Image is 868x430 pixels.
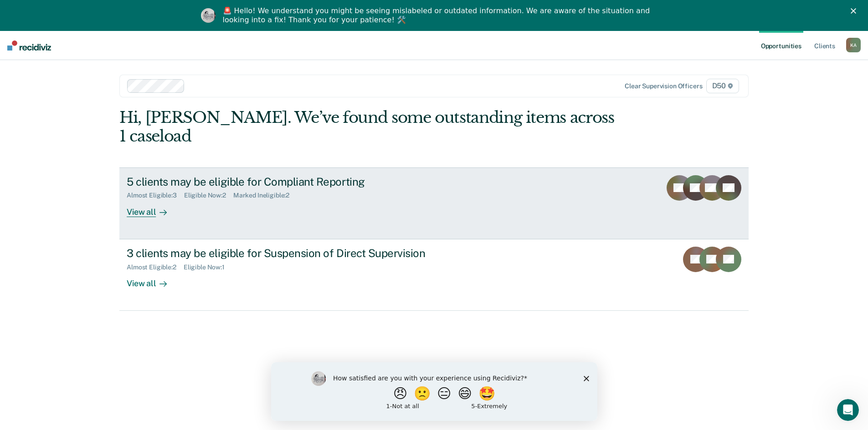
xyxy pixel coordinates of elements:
[851,8,860,14] div: Close
[201,8,216,23] img: Profile image for Kim
[127,199,178,217] div: View all
[759,31,803,60] a: Opportunities
[812,31,837,60] a: Clients
[127,263,184,271] div: Almost Eligible : 2
[846,38,861,52] div: K A
[7,40,51,51] img: Recidiviz
[119,239,749,311] a: 3 clients may be eligible for Suspension of Direct SupervisionAlmost Eligible:2Eligible Now:1View...
[127,175,447,188] div: 5 clients may be eligible for Compliant Reporting
[119,167,749,239] a: 5 clients may be eligible for Compliant ReportingAlmost Eligible:3Eligible Now:2Marked Ineligible...
[846,38,861,52] button: KA
[119,108,623,146] div: Hi, [PERSON_NAME]. We’ve found some outstanding items across 1 caseload
[184,263,232,271] div: Eligible Now : 1
[127,192,184,199] div: Almost Eligible : 3
[223,6,653,25] div: 🚨 Hello! We understand you might be seeing mislabeled or outdated information. We are aware of th...
[706,79,739,93] span: D50
[837,399,859,421] iframe: Intercom live chat
[233,192,297,199] div: Marked Ineligible : 2
[625,82,702,90] div: Clear supervision officers
[184,192,233,199] div: Eligible Now : 2
[271,362,597,421] iframe: Survey by Kim from Recidiviz
[127,271,178,288] div: View all
[127,247,447,260] div: 3 clients may be eligible for Suspension of Direct Supervision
